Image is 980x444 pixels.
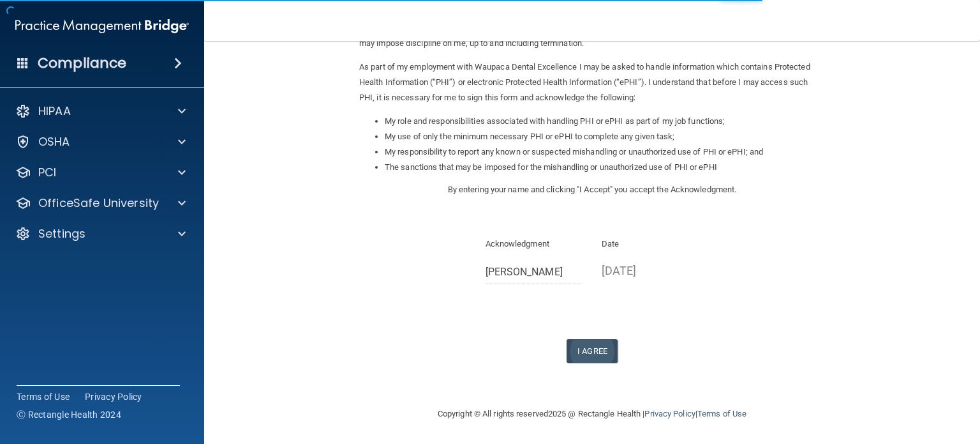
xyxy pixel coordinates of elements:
[15,13,189,39] img: PMB logo
[359,182,825,197] p: By entering your name and clicking "I Accept" you accept the Acknowledgment.
[567,339,618,363] button: I Agree
[15,195,186,211] a: OfficeSafe University
[17,408,121,421] span: Ⓒ Rectangle Health 2024
[602,260,699,281] p: [DATE]
[385,114,825,129] li: My role and responsibilities associated with handling PHI or ePHI as part of my job functions;
[385,129,825,144] li: My use of only the minimum necessary PHI or ePHI to complete any given task;
[385,160,825,175] li: The sanctions that may be imposed for the mishandling or unauthorized use of PHI or ePHI
[17,390,70,403] a: Terms of Use
[15,226,186,241] a: Settings
[15,103,186,119] a: HIPAA
[359,59,825,105] p: As part of my employment with Waupaca Dental Excellence I may be asked to handle information whic...
[644,409,695,418] a: Privacy Policy
[38,103,71,119] p: HIPAA
[38,226,85,241] p: Settings
[385,144,825,160] li: My responsibility to report any known or suspected mishandling or unauthorized use of PHI or ePHI...
[602,236,699,252] p: Date
[15,165,186,180] a: PCI
[38,134,70,149] p: OSHA
[15,134,186,149] a: OSHA
[697,409,746,418] a: Terms of Use
[486,260,583,284] input: Full Name
[38,195,159,211] p: OfficeSafe University
[38,165,56,180] p: PCI
[38,54,126,72] h4: Compliance
[359,394,825,434] div: Copyright © All rights reserved 2025 @ Rectangle Health | |
[486,236,583,252] p: Acknowledgment
[85,390,142,403] a: Privacy Policy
